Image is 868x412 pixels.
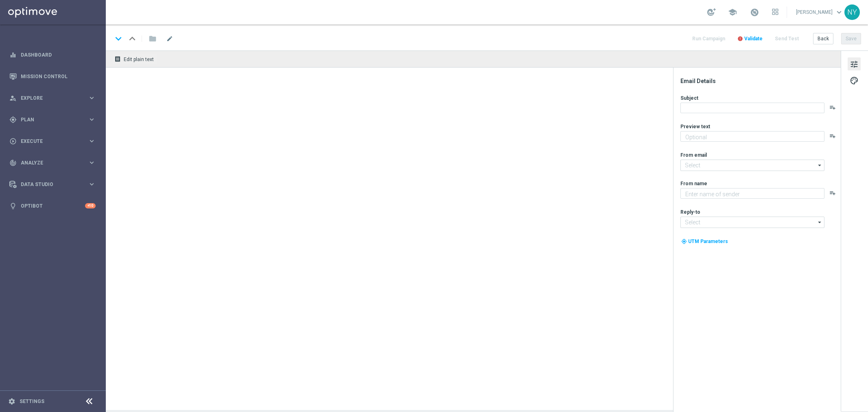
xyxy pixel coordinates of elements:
label: Reply-to [680,209,700,215]
button: tune [848,57,861,70]
span: mode_edit [166,35,173,42]
div: NY [844,4,860,20]
button: gps_fixed Plan keyboard_arrow_right [9,116,96,123]
a: Mission Control [21,66,96,87]
i: keyboard_arrow_right [88,180,96,188]
button: play_circle_outline Execute keyboard_arrow_right [9,138,96,145]
button: error Validate [736,33,764,44]
span: Explore [21,96,88,101]
i: keyboard_arrow_right [88,159,96,167]
label: From email [680,152,707,158]
button: playlist_add [829,190,836,196]
button: my_location UTM Parameters [680,237,729,246]
span: Plan [21,117,88,122]
span: Validate [744,36,763,42]
i: keyboard_arrow_right [88,94,96,102]
span: UTM Parameters [688,239,728,244]
i: keyboard_arrow_down [112,33,125,45]
i: error [737,36,743,42]
button: playlist_add [829,133,836,139]
button: Data Studio keyboard_arrow_right [9,181,96,188]
button: person_search Explore keyboard_arrow_right [9,95,96,101]
button: Save [841,33,861,44]
input: Select [680,217,824,228]
span: palette [850,75,859,86]
i: play_circle_outline [9,138,17,145]
span: keyboard_arrow_down [835,8,844,17]
button: playlist_add [829,104,836,111]
button: receipt Edit plain text [112,54,157,64]
i: arrow_drop_down [816,217,824,228]
a: Optibot [21,195,85,217]
button: lightbulb Optibot +10 [9,203,96,209]
span: Execute [21,139,88,144]
button: equalizer Dashboard [9,52,96,58]
a: Settings [20,399,44,404]
div: Data Studio [9,181,88,188]
div: Dashboard [9,44,96,66]
button: track_changes Analyze keyboard_arrow_right [9,160,96,166]
i: receipt [114,56,121,62]
a: Dashboard [21,44,96,66]
div: Analyze [9,159,88,167]
div: Plan [9,116,88,123]
span: Analyze [21,160,88,165]
div: Optibot [9,195,96,217]
i: settings [8,398,15,405]
i: my_location [681,239,687,244]
input: Select [680,160,824,171]
i: gps_fixed [9,116,17,123]
i: lightbulb [9,202,17,210]
div: Execute [9,138,88,145]
span: tune [850,59,859,70]
div: Explore [9,94,88,102]
button: palette [848,74,861,87]
div: +10 [85,203,96,208]
label: Preview text [680,123,710,130]
a: [PERSON_NAME]keyboard_arrow_down [795,6,844,18]
i: person_search [9,94,17,102]
i: equalizer [9,51,17,59]
label: Subject [680,95,698,101]
i: keyboard_arrow_right [88,116,96,123]
button: Mission Control [9,73,96,80]
div: Email Details [680,77,840,85]
div: Mission Control [9,66,96,87]
span: school [728,8,737,17]
button: Back [813,33,833,44]
span: Edit plain text [124,57,154,62]
i: track_changes [9,159,17,167]
i: keyboard_arrow_right [88,137,96,145]
span: Data Studio [21,182,88,187]
label: From name [680,180,707,187]
i: arrow_drop_down [816,160,824,171]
